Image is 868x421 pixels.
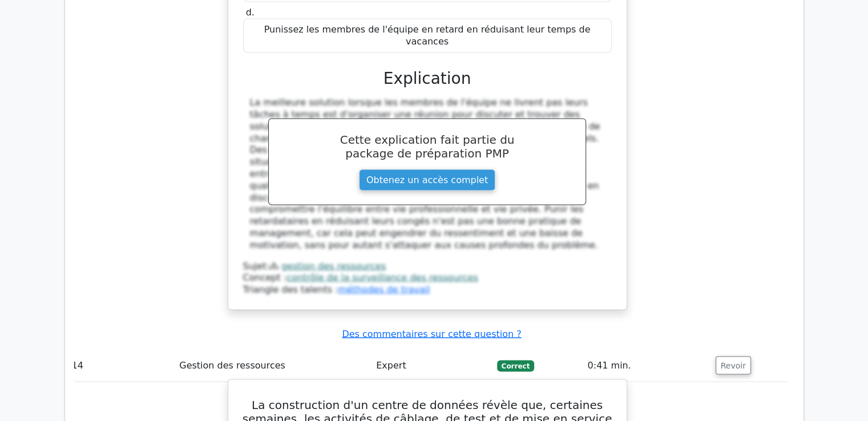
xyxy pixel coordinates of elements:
[342,329,521,339] a: Des commentaires sur cette question ?
[264,24,591,47] font: Punissez les membres de l'équipe en retard en réduisant leur temps de vacances
[286,272,478,283] a: contrôle de la surveillance des ressources
[243,272,287,283] font: Concept :
[587,360,631,371] font: 0:41 min.
[72,360,83,371] font: 14
[250,97,600,250] font: La meilleure solution lorsque les membres de l'équipe ne livrent pas leurs tâches à temps est d'o...
[376,360,406,371] font: Expert
[246,7,255,18] font: d.
[721,361,746,370] font: Revoir
[716,357,751,375] button: Revoir
[383,69,471,88] font: Explication
[359,169,495,192] a: Obtenez un accès complet
[179,360,285,371] font: Gestion des ressources
[338,284,430,295] a: méthodes de travail
[501,362,530,370] font: Correct
[243,261,269,272] font: Sujet:
[243,284,338,295] font: Triangle des talents :
[281,261,386,272] a: gestion des ressources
